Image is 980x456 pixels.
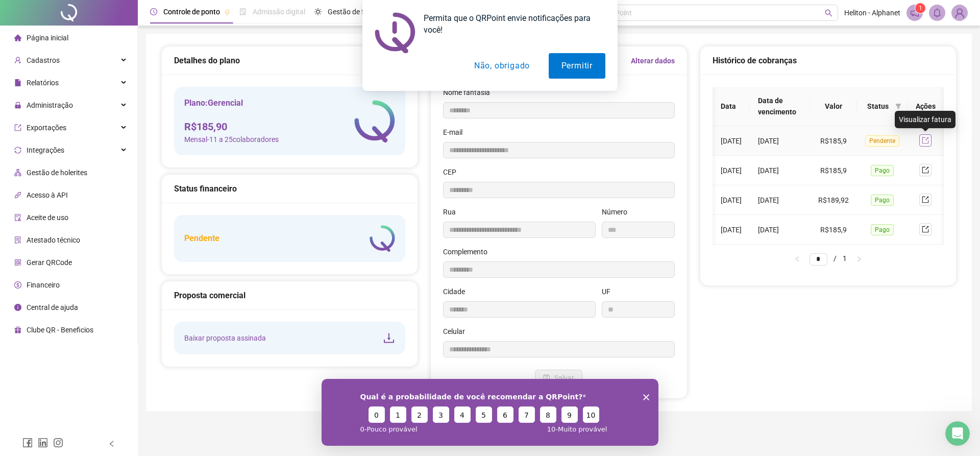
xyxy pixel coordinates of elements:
[871,224,894,235] span: Pago
[27,303,78,311] span: Central de ajuda
[14,147,21,154] span: sync
[865,135,899,147] span: Pendente
[789,253,805,265] button: left
[851,253,867,265] button: right
[415,12,605,36] div: Permita que o QRPoint envie notificações para você!
[27,124,66,132] span: Exportações
[174,289,405,302] div: Proposta comercial
[810,87,857,126] th: Valor
[895,111,955,128] div: Visualizar fatura
[27,146,64,154] span: Integrações
[810,185,857,215] td: R$189,92
[908,87,944,126] th: Ações
[713,156,750,185] td: [DATE]
[893,99,903,114] span: filter
[27,191,68,199] span: Acesso à API
[810,215,857,245] td: R$185,9
[375,12,415,53] img: notification icon
[443,127,469,138] label: E-mail
[922,137,929,144] span: export
[856,256,862,262] span: right
[461,53,543,79] button: Não, obrigado
[535,370,582,386] button: Salvar
[945,421,970,446] iframe: Intercom live chat
[138,420,980,456] footer: QRPoint © 2025 - 2.90.5 -
[834,254,837,262] span: /
[184,119,279,134] h4: R$ 185,90
[922,196,929,203] span: export
[602,286,617,297] label: UF
[184,332,266,344] span: Baixar proposta assinada
[14,191,21,199] span: api
[174,182,405,195] div: Status financeiro
[108,440,115,447] span: left
[750,156,810,185] td: [DATE]
[27,101,73,109] span: Administração
[354,100,395,142] img: logo-atual-colorida-simples.ef1a4d5a9bda94f4ab63.png
[443,206,462,218] label: Rua
[14,169,21,176] span: apartment
[322,379,658,446] iframe: Pesquisa da QRPoint
[713,185,750,215] td: [DATE]
[14,214,21,221] span: audit
[922,166,929,174] span: export
[865,101,891,112] span: Status
[443,87,497,98] label: Nome fantasia
[443,286,472,297] label: Cidade
[14,326,21,333] span: gift
[14,281,21,289] span: dollar
[14,304,21,311] span: info-circle
[27,258,72,267] span: Gerar QRCode
[443,246,494,257] label: Complemento
[750,215,810,245] td: [DATE]
[443,166,463,178] label: CEP
[851,253,867,265] li: Próxima página
[871,165,894,176] span: Pago
[750,185,810,215] td: [DATE]
[184,97,279,109] h5: Plano: Gerencial
[922,226,929,233] span: export
[370,225,395,252] img: logo-atual-colorida-simples.ef1a4d5a9bda94f4ab63.png
[713,87,750,126] th: Data
[27,326,93,334] span: Clube QR - Beneficios
[810,253,847,265] li: 1/1
[27,281,60,289] span: Financeiro
[750,126,810,156] td: [DATE]
[383,332,395,344] span: download
[27,236,80,244] span: Atestado técnico
[789,253,805,265] li: Página anterior
[713,215,750,245] td: [DATE]
[27,213,68,222] span: Aceite de uso
[871,195,894,206] span: Pago
[14,124,21,131] span: export
[184,134,279,145] span: Mensal - 11 a 25 colaboradores
[14,259,21,266] span: qrcode
[53,438,63,448] span: instagram
[713,126,750,156] td: [DATE]
[14,236,21,244] span: solution
[810,126,857,156] td: R$185,9
[895,103,901,109] span: filter
[443,326,472,337] label: Celular
[184,232,219,245] h5: Pendente
[549,53,605,79] button: Permitir
[750,87,810,126] th: Data de vencimento
[794,256,800,262] span: left
[38,438,48,448] span: linkedin
[810,156,857,185] td: R$185,9
[14,102,21,109] span: lock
